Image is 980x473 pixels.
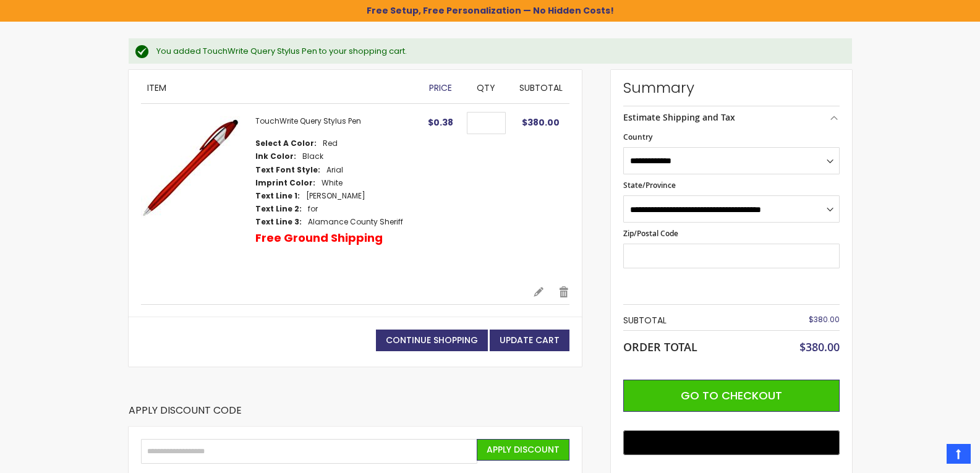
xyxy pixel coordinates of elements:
[477,82,495,94] span: Qty
[141,116,243,218] img: TouchWrite Query Stylus Pen-Red
[308,204,318,214] dd: for
[255,165,320,175] dt: Text Font Style
[255,231,383,245] p: Free Ground Shipping
[255,178,315,188] dt: Imprint Color
[255,116,361,126] a: TouchWrite Query Stylus Pen
[623,132,652,142] span: Country
[255,191,300,201] dt: Text Line 1
[326,165,343,175] dd: Arial
[623,311,767,330] th: Subtotal
[306,191,365,201] dd: [PERSON_NAME]
[623,380,840,412] button: Go to Checkout
[519,82,563,94] span: Subtotal
[623,338,697,354] strong: Order Total
[255,151,296,161] dt: Ink Color
[308,217,403,227] dd: Alamance County Sheriff
[947,444,971,464] a: Top
[129,404,242,427] strong: Apply Discount Code
[141,116,255,273] a: TouchWrite Query Stylus Pen-Red
[255,217,302,227] dt: Text Line 3
[623,111,735,123] strong: Estimate Shipping and Tax
[386,334,478,346] span: Continue Shopping
[809,314,840,325] span: $380.00
[490,330,569,351] button: Update Cart
[428,116,453,129] span: $0.38
[799,339,840,354] span: $380.00
[681,388,782,403] span: Go to Checkout
[255,138,317,148] dt: Select A Color
[255,204,302,214] dt: Text Line 2
[623,180,676,190] span: State/Province
[302,151,323,161] dd: Black
[487,443,560,456] span: Apply Discount
[323,138,338,148] dd: Red
[500,334,560,346] span: Update Cart
[429,82,452,94] span: Price
[147,82,166,94] span: Item
[322,178,343,188] dd: White
[623,430,840,455] button: Buy with GPay
[156,46,840,57] div: You added TouchWrite Query Stylus Pen to your shopping cart.
[623,78,840,98] strong: Summary
[376,330,488,351] a: Continue Shopping
[522,116,560,129] span: $380.00
[623,228,678,239] span: Zip/Postal Code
